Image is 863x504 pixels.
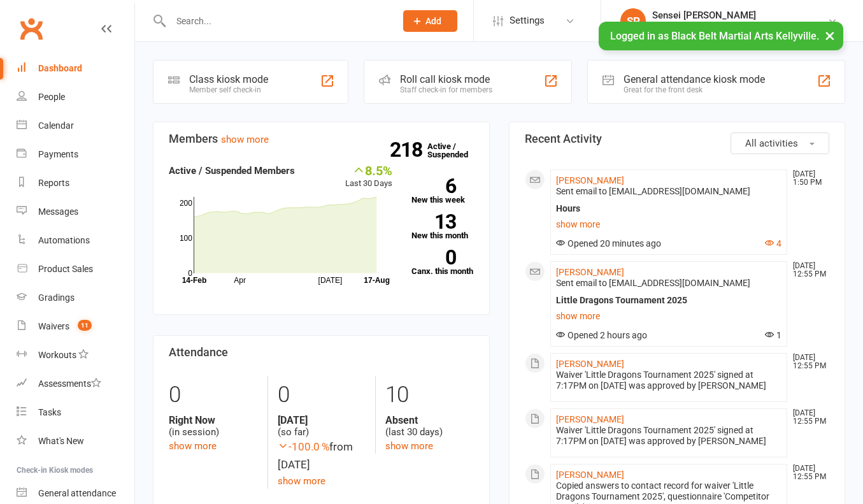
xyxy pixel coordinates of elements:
div: Calendar [38,120,74,131]
div: Gradings [38,292,75,303]
a: Product Sales [17,255,134,284]
time: [DATE] 12:55 PM [787,354,829,370]
a: What's New [17,427,134,456]
a: Dashboard [17,54,134,83]
a: show more [169,440,217,452]
a: Payments [17,140,134,169]
span: Opened 2 hours ago [556,330,647,340]
a: [PERSON_NAME] [556,267,624,277]
div: Dashboard [38,63,82,73]
div: Tasks [38,407,61,417]
a: show more [556,307,782,325]
a: Tasks [17,398,134,427]
h3: Members [169,133,474,145]
a: 13New this month [411,214,473,240]
div: Messages [38,206,78,217]
a: Workouts [17,341,134,370]
a: Reports [17,169,134,198]
strong: Absent [385,414,474,426]
strong: 0 [411,248,456,267]
div: Sensei [PERSON_NAME] [652,10,827,21]
span: Logged in as Black Belt Martial Arts Kellyville. [610,30,819,42]
a: Calendar [17,112,134,140]
div: (in session) [169,414,258,438]
a: Clubworx [15,13,47,45]
div: Black Belt Martial Arts [GEOGRAPHIC_DATA] [652,21,827,32]
div: SP [620,8,646,34]
div: Roll call kiosk mode [400,73,492,85]
a: 218Active / Suspended [427,133,483,168]
a: show more [278,475,325,487]
div: Class kiosk mode [189,73,268,85]
a: [PERSON_NAME] [556,414,624,424]
a: Gradings [17,284,134,312]
div: Product Sales [38,264,93,274]
div: Last 30 Days [345,163,392,191]
a: [PERSON_NAME] [556,470,624,480]
span: -100.0 % [278,440,329,453]
button: 4 [765,238,781,249]
h3: Recent Activity [525,133,830,145]
button: All activities [731,133,829,154]
div: Waiver 'Little Dragons Tournament 2025' signed at 7:17PM on [DATE] was approved by [PERSON_NAME] [556,370,782,391]
div: Assessments [38,378,101,389]
strong: 218 [390,140,427,159]
div: from [DATE] [278,438,366,473]
div: Workouts [38,350,76,360]
time: [DATE] 12:55 PM [787,262,829,278]
time: [DATE] 1:50 PM [787,170,829,187]
div: Waivers [38,321,69,331]
div: Reports [38,178,69,188]
strong: Active / Suspended Members [169,165,295,176]
strong: 13 [411,212,456,231]
div: Hours [556,203,782,214]
div: Little Dragons Tournament 2025 [556,295,782,306]
a: show more [385,440,433,452]
div: Waiver 'Little Dragons Tournament 2025' signed at 7:17PM on [DATE] was approved by [PERSON_NAME] [556,425,782,447]
a: [PERSON_NAME] [556,359,624,369]
a: show more [556,215,782,233]
strong: 6 [411,176,456,196]
a: Automations [17,226,134,255]
span: Add [425,16,441,26]
div: (so far) [278,414,366,438]
time: [DATE] 12:55 PM [787,409,829,426]
span: Sent email to [EMAIL_ADDRESS][DOMAIN_NAME] [556,278,750,288]
div: Payments [38,149,78,159]
strong: Right Now [169,414,258,426]
div: People [38,92,65,102]
a: show more [221,134,269,145]
div: What's New [38,436,84,446]
span: 11 [78,320,92,331]
button: Add [403,10,457,32]
div: Staff check-in for members [400,85,492,94]
div: (last 30 days) [385,414,474,438]
a: Assessments [17,370,134,398]
a: [PERSON_NAME] [556,175,624,185]
a: Waivers 11 [17,312,134,341]
strong: [DATE] [278,414,366,426]
span: 1 [765,330,781,340]
a: People [17,83,134,112]
div: Member self check-in [189,85,268,94]
div: General attendance [38,488,116,498]
time: [DATE] 12:55 PM [787,464,829,481]
a: Messages [17,198,134,226]
div: General attendance kiosk mode [624,73,765,85]
span: Opened 20 minutes ago [556,238,661,248]
div: 0 [278,376,366,414]
h3: Attendance [169,346,474,359]
div: 8.5% [345,163,392,177]
div: Automations [38,235,90,245]
a: 6New this week [411,178,473,204]
span: Settings [510,6,545,35]
div: 10 [385,376,474,414]
div: 0 [169,376,258,414]
span: Sent email to [EMAIL_ADDRESS][DOMAIN_NAME] [556,186,750,196]
span: All activities [745,138,798,149]
button: × [818,22,841,49]
input: Search... [167,12,387,30]
a: 0Canx. this month [411,250,473,275]
div: Great for the front desk [624,85,765,94]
